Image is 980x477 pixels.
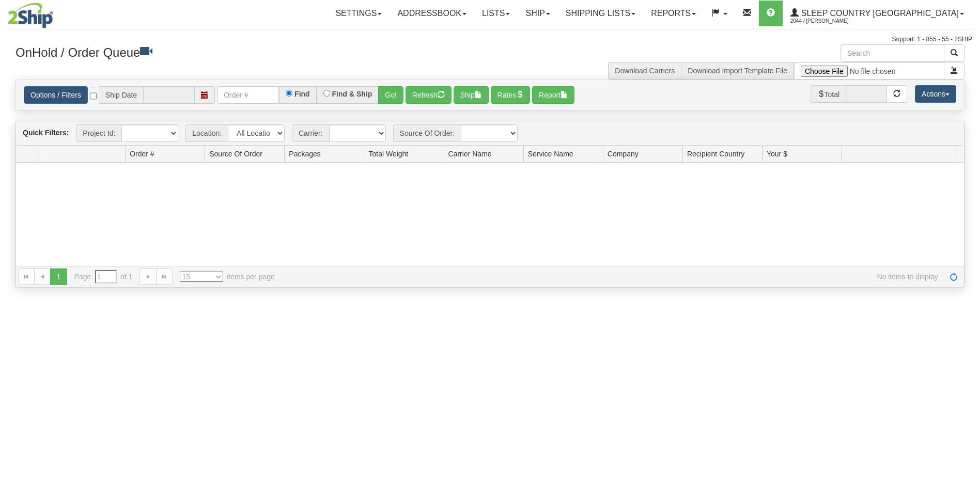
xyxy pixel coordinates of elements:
[8,35,972,44] div: Support: 1 - 855 - 55 - 2SHIP
[8,3,53,28] img: logo2044.jpg
[217,86,279,104] input: Order #
[368,149,408,159] span: Total Weight
[292,124,329,142] span: Carrier:
[76,124,121,142] span: Project Id:
[944,44,965,62] button: Search
[23,128,69,138] label: Quick Filters:
[378,86,403,104] button: Go!
[448,149,492,159] span: Carrier Name
[915,85,956,103] button: Actions
[15,44,483,59] h3: OnHold / Order Queue
[185,124,228,142] span: Location:
[16,121,964,146] div: grid toolbar
[332,90,372,98] label: Find & Ship
[558,1,643,26] a: Shipping lists
[474,1,518,26] a: Lists
[390,1,474,26] a: Addressbook
[790,16,868,26] span: 2044 / [PERSON_NAME]
[99,86,143,104] span: Ship Date
[130,149,154,159] span: Order #
[945,268,962,285] a: Refresh
[74,270,133,283] span: Page of 1
[841,44,944,62] input: Search
[393,124,461,142] span: Source Of Order:
[799,9,959,18] span: Sleep Country [GEOGRAPHIC_DATA]
[50,268,67,285] span: 1
[24,86,88,104] a: Options / Filters
[180,272,275,282] span: items per page
[532,86,574,104] button: Report
[289,149,320,159] span: Packages
[794,62,944,79] input: Import
[328,1,390,26] a: Settings
[209,149,262,159] span: Source Of Order
[615,67,675,75] a: Download Carriers
[289,272,938,282] span: No items to display
[406,86,452,104] button: Refresh
[643,1,704,26] a: Reports
[491,86,531,104] button: Rates
[518,1,557,26] a: Ship
[608,149,639,159] span: Company
[687,149,744,159] span: Recipient Country
[783,1,972,26] a: Sleep Country [GEOGRAPHIC_DATA] 2044 / [PERSON_NAME]
[294,90,310,98] label: Find
[811,85,846,103] span: Total
[767,149,787,159] span: Your $
[688,67,787,75] a: Download Import Template File
[454,86,489,104] button: Ship
[528,149,573,159] span: Service Name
